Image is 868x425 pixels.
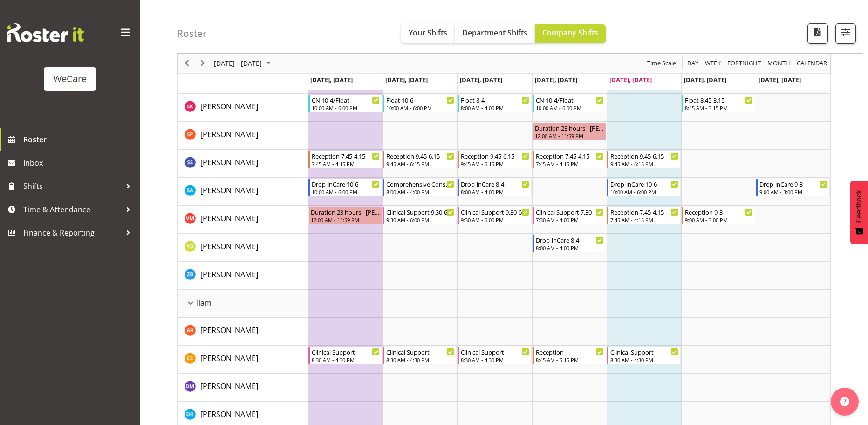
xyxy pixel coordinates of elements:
a: [PERSON_NAME] [200,325,258,336]
div: Viktoriia Molchanova"s event - Clinical Support 7.30 - 4 Begin From Thursday, September 25, 2025 ... [533,207,606,224]
a: [PERSON_NAME] [200,157,258,168]
td: Yvonne Denny resource [178,234,308,262]
div: Sarah Abbott"s event - Comprehensive Consult 8-4 Begin From Tuesday, September 23, 2025 at 8:00:0... [383,179,457,196]
div: September 22 - 28, 2025 [211,54,276,73]
div: 9:00 AM - 3:00 PM [759,188,827,195]
a: [PERSON_NAME] [200,185,258,196]
div: Drop-inCare 9-3 [759,179,827,188]
div: 8:30 AM - 4:30 PM [386,356,454,363]
div: CN 10-4/Float [312,95,380,105]
button: Filter Shifts [835,23,856,44]
div: Saahit Kour"s event - Float 8.45-3.15 Begin From Saturday, September 27, 2025 at 8:45:00 AM GMT+1... [682,95,755,112]
img: help-xxl-2.png [840,397,849,406]
div: 7:45 AM - 4:15 PM [610,216,678,223]
div: Sarah Abbott"s event - Drop-inCare 10-6 Begin From Monday, September 22, 2025 at 10:00:00 AM GMT+... [308,179,382,196]
div: Duration 23 hours - [PERSON_NAME] [535,123,604,132]
button: Time Scale [646,58,678,70]
a: [PERSON_NAME] [200,101,258,112]
div: Sarah Abbott"s event - Drop-inCare 10-6 Begin From Friday, September 26, 2025 at 10:00:00 AM GMT+... [607,179,681,196]
span: [PERSON_NAME] [200,325,258,335]
span: Day [686,58,699,70]
div: Reception 7.45-4.15 [610,207,678,216]
div: Drop-inCare 8-4 [461,179,529,188]
span: [PERSON_NAME] [200,185,258,195]
td: Samantha Poultney resource [178,122,308,150]
td: Ilam resource [178,290,308,318]
span: [DATE], [DATE] [460,76,502,84]
span: [DATE] - [DATE] [213,58,263,70]
div: Drop-inCare 10-6 [312,179,380,188]
div: Viktoriia Molchanova"s event - Clinical Support 9.30-6 Begin From Wednesday, September 24, 2025 a... [458,207,531,224]
span: [PERSON_NAME] [200,409,258,419]
div: 10:00 AM - 6:00 PM [610,188,678,195]
div: Reception 9.45-6.15 [461,151,529,160]
div: next period [195,54,211,73]
span: Inbox [23,156,135,170]
div: Viktoriia Molchanova"s event - Reception 7.45-4.15 Begin From Friday, September 26, 2025 at 7:45:... [607,207,681,224]
div: Clinical Support 9.30-6 [461,207,529,216]
div: Sara Sherwin"s event - Reception 9.45-6.15 Begin From Tuesday, September 23, 2025 at 9:45:00 AM G... [383,151,457,168]
div: Drop-inCare 8-4 [536,235,604,244]
span: Month [766,58,791,70]
div: Sarah Abbott"s event - Drop-inCare 8-4 Begin From Wednesday, September 24, 2025 at 8:00:00 AM GMT... [458,179,531,196]
td: Catherine Stewart resource [178,346,308,374]
div: 8:30 AM - 4:30 PM [610,356,678,363]
div: Catherine Stewart"s event - Clinical Support Begin From Friday, September 26, 2025 at 8:30:00 AM ... [607,347,681,364]
a: [PERSON_NAME] [200,269,258,280]
div: 8:00 AM - 4:00 PM [386,188,454,195]
div: Catherine Stewart"s event - Clinical Support Begin From Tuesday, September 23, 2025 at 8:30:00 AM... [383,347,457,364]
button: Timeline Month [766,58,792,70]
button: Timeline Week [704,58,723,70]
button: Department Shifts [455,24,535,43]
span: [DATE], [DATE] [535,76,577,84]
span: [DATE], [DATE] [684,76,726,84]
div: Comprehensive Consult 8-4 [386,179,454,188]
span: Time Scale [646,58,677,70]
button: Previous [181,58,193,70]
span: [PERSON_NAME] [200,101,258,111]
span: [PERSON_NAME] [200,157,258,167]
div: Sara Sherwin"s event - Reception 9.45-6.15 Begin From Friday, September 26, 2025 at 9:45:00 AM GM... [607,151,681,168]
span: [PERSON_NAME] [200,213,258,223]
td: Zephy Bennett resource [178,262,308,290]
div: Viktoriia Molchanova"s event - Reception 9-3 Begin From Saturday, September 27, 2025 at 9:00:00 A... [682,207,755,224]
span: Shifts [23,179,121,193]
span: Department Shifts [462,28,527,38]
div: Sara Sherwin"s event - Reception 7.45-4.15 Begin From Thursday, September 25, 2025 at 7:45:00 AM ... [533,151,606,168]
div: Yvonne Denny"s event - Drop-inCare 8-4 Begin From Thursday, September 25, 2025 at 8:00:00 AM GMT+... [533,235,606,252]
span: Ilam [197,297,212,308]
div: Saahit Kour"s event - Float 10-6 Begin From Tuesday, September 23, 2025 at 10:00:00 AM GMT+12:00 ... [383,95,457,112]
div: 8:30 AM - 4:30 PM [461,356,529,363]
div: 10:00 AM - 6:00 PM [312,188,380,195]
span: Your Shifts [409,28,447,38]
div: previous period [179,54,195,73]
button: Feedback - Show survey [850,181,868,244]
div: Saahit Kour"s event - CN 10-4/Float Begin From Thursday, September 25, 2025 at 10:00:00 AM GMT+12... [533,95,606,112]
span: [DATE], [DATE] [609,76,652,84]
div: Clinical Support [386,347,454,356]
div: Saahit Kour"s event - CN 10-4/Float Begin From Monday, September 22, 2025 at 10:00:00 AM GMT+12:0... [308,95,382,112]
button: September 2025 [212,58,275,70]
a: [PERSON_NAME] [200,241,258,252]
div: Clinical Support [461,347,529,356]
span: Company Shifts [542,28,598,38]
button: Fortnight [726,58,763,70]
td: Andrea Ramirez resource [178,318,308,346]
div: 7:30 AM - 4:00 PM [536,216,604,223]
button: Company Shifts [535,24,606,43]
div: Float 8-4 [461,95,529,105]
div: 12:00 AM - 11:59 PM [535,132,604,139]
div: 12:00 AM - 11:59 PM [311,216,380,223]
td: Sara Sherwin resource [178,150,308,178]
div: 8:00 AM - 4:00 PM [536,244,604,251]
div: Sara Sherwin"s event - Reception 7.45-4.15 Begin From Monday, September 22, 2025 at 7:45:00 AM GM... [308,151,382,168]
button: Timeline Day [686,58,700,70]
div: WeCare [53,72,87,86]
span: Finance & Reporting [23,226,121,240]
h4: Roster [177,28,207,39]
a: [PERSON_NAME] [200,129,258,140]
img: Rosterit website logo [7,23,84,42]
span: [PERSON_NAME] [200,269,258,279]
div: 8:45 AM - 3:15 PM [685,104,753,111]
div: Catherine Stewart"s event - Clinical Support Begin From Wednesday, September 24, 2025 at 8:30:00 ... [458,347,531,364]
